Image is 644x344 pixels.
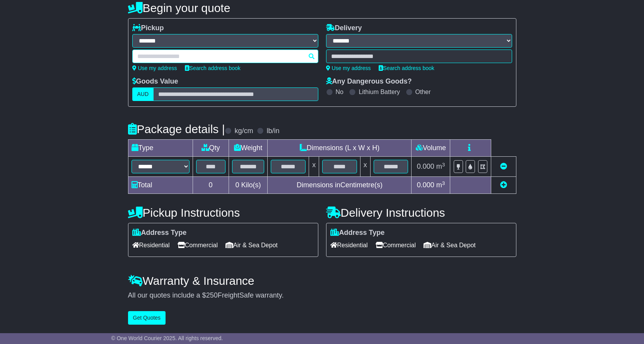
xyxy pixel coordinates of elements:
[193,177,229,194] td: 0
[128,177,193,194] td: Total
[442,180,445,186] sup: 3
[359,88,400,96] label: Lithium Battery
[132,87,154,101] label: AUD
[235,181,239,189] span: 0
[234,127,253,135] label: kg/cm
[128,311,166,325] button: Get Quotes
[336,88,343,96] label: No
[132,24,164,33] label: Pickup
[360,157,370,177] td: x
[326,77,412,86] label: Any Dangerous Goods?
[379,65,434,71] a: Search address book
[111,335,223,341] span: © One World Courier 2025. All rights reserved.
[436,163,445,170] span: m
[417,163,434,170] span: 0.000
[412,140,450,157] td: Volume
[178,239,218,251] span: Commercial
[500,163,507,170] a: Remove this item
[128,274,516,287] h4: Warranty & Insurance
[266,127,279,135] label: lb/in
[193,140,229,157] td: Qty
[225,239,278,251] span: Air & Sea Depot
[132,77,178,86] label: Goods Value
[330,229,385,237] label: Address Type
[128,2,516,14] h4: Begin your quote
[128,140,193,157] td: Type
[128,291,516,300] div: All our quotes include a $ FreightSafe warranty.
[206,291,218,299] span: 250
[268,140,412,157] td: Dimensions (L x W x H)
[442,162,445,168] sup: 3
[326,24,362,33] label: Delivery
[132,50,318,63] typeahead: Please provide city
[309,157,319,177] td: x
[229,177,268,194] td: Kilo(s)
[326,206,516,219] h4: Delivery Instructions
[132,229,187,237] label: Address Type
[417,181,434,189] span: 0.000
[268,177,412,194] td: Dimensions in Centimetre(s)
[436,181,445,189] span: m
[128,206,318,219] h4: Pickup Instructions
[376,239,416,251] span: Commercial
[128,123,225,135] h4: Package details |
[132,239,170,251] span: Residential
[229,140,268,157] td: Weight
[415,88,431,96] label: Other
[185,65,241,71] a: Search address book
[500,181,507,189] a: Add new item
[424,239,476,251] span: Air & Sea Depot
[326,65,371,71] a: Use my address
[330,239,368,251] span: Residential
[132,65,177,71] a: Use my address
